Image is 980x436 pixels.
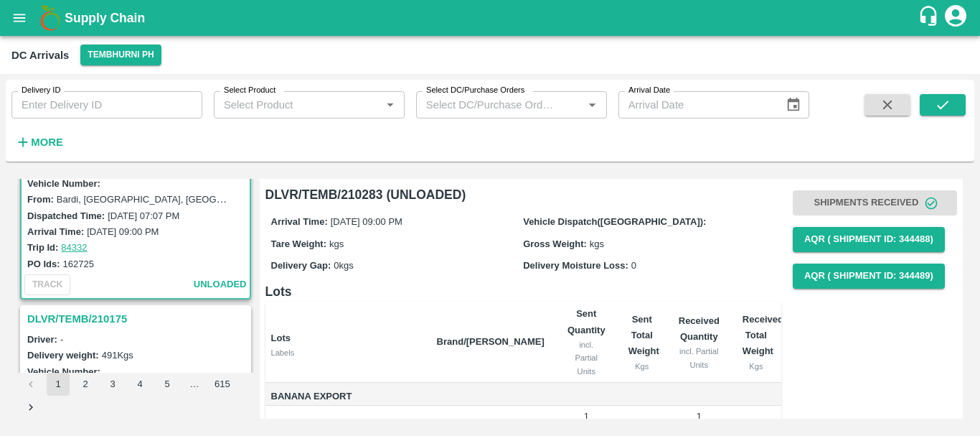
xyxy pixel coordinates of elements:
label: Select DC/Purchase Orders [426,85,524,96]
img: logo [36,4,65,32]
button: page 1 [47,373,70,396]
div: Labels [271,346,425,359]
h6: DLVR/TEMB/210283 (UNLOADED) [265,185,781,205]
input: Select DC/Purchase Orders [420,96,560,114]
div: … [183,378,206,391]
label: 162725 [63,259,94,269]
label: Bardi, [GEOGRAPHIC_DATA], [GEOGRAPHIC_DATA], [GEOGRAPHIC_DATA], [GEOGRAPHIC_DATA] [57,193,488,205]
img: weight [271,419,283,430]
strong: More [31,136,63,148]
button: Go to page 615 [210,373,235,396]
a: Supply Chain [65,8,918,28]
b: Supply Chain [65,11,145,25]
button: Open [583,96,601,114]
button: Go to page 5 [156,373,179,396]
label: Dispatched Time: [27,210,105,221]
label: Vehicle Number: [27,178,100,189]
label: Trip Id: [27,242,58,253]
label: Arrival Time: [27,226,84,237]
div: account of current user [943,3,969,33]
nav: pagination navigation [17,373,254,419]
button: AQR ( Shipment Id: 344489) [793,264,945,289]
div: DC Arrivals [11,46,69,65]
label: Delivery Gap: [271,260,331,271]
b: Lots [271,333,291,343]
span: 0 [631,260,636,271]
h6: Lots [265,282,781,302]
div: incl. Partial Units [567,338,606,378]
button: open drawer [3,1,36,34]
label: Gross Weight: [523,238,587,249]
a: 84332 [61,242,87,253]
b: Received Total Weight [743,314,783,357]
span: kgs [590,238,604,249]
div: Kgs [628,360,656,373]
label: Delivery weight: [27,350,99,361]
h3: DLVR/TEMB/210175 [27,310,248,328]
label: Select Product [224,85,275,96]
button: Go to page 4 [128,373,151,396]
label: Arrival Date [628,85,670,96]
label: From: [27,194,54,205]
label: Delivery ID [22,85,60,96]
button: Go to next page [19,396,42,419]
label: Vehicle Number: [27,366,100,377]
span: unloaded [194,277,247,293]
button: AQR ( Shipment Id: 344488) [793,227,945,252]
label: Tare Weight: [271,238,327,249]
span: Banana Export [271,389,425,405]
button: Go to page 2 [74,373,97,396]
b: Sent Total Weight [628,314,659,357]
label: [DATE] 07:07 PM [108,210,179,221]
span: kgs [329,238,344,249]
b: Sent Quantity [567,308,606,335]
input: Arrival Date [618,91,775,119]
button: Choose date [780,91,807,119]
input: Select Product [218,96,377,114]
div: Kgs [743,360,770,373]
label: 491 Kgs [102,350,133,361]
div: customer-support [918,5,943,31]
span: 0 kgs [334,260,353,271]
button: More [11,130,67,154]
label: Vehicle Dispatch([GEOGRAPHIC_DATA]): [523,216,706,227]
button: Open [381,96,400,114]
b: Brand/[PERSON_NAME] [437,336,545,347]
div: incl. Partial Units [679,345,720,371]
span: [DATE] 09:00 PM [331,216,402,227]
label: Delivery Moisture Loss: [523,260,628,271]
button: Go to page 3 [101,373,124,396]
b: Received Quantity [679,315,720,342]
button: Select DC [80,45,161,65]
input: Enter Delivery ID [11,91,202,119]
span: - [60,334,63,345]
label: PO Ids: [27,259,60,269]
label: [DATE] 09:00 PM [87,226,159,237]
label: Arrival Time: [271,216,328,227]
label: Driver: [27,334,57,345]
